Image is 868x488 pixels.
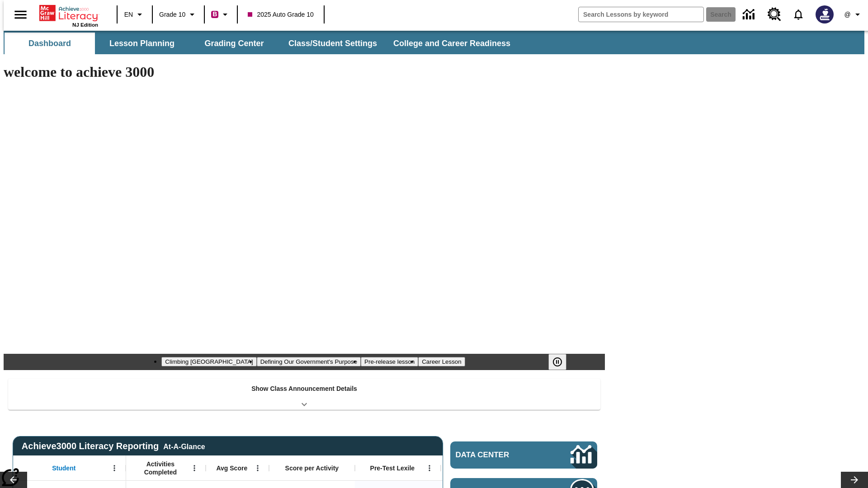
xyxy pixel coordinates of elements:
div: Pause [548,354,576,370]
span: Data Center [456,450,540,460]
span: B [212,9,217,20]
button: Profile/Settings [839,6,868,23]
a: Data Center [737,2,762,27]
a: Notifications [787,3,810,26]
button: Open Menu [108,461,121,475]
button: Pause [548,354,566,370]
span: Activities Completed [131,460,190,476]
span: Student [52,464,75,472]
button: Grading Center [189,33,279,54]
input: search field [579,7,703,22]
div: At-A-Glance [163,441,205,451]
a: Data Center [450,441,597,469]
span: @ [844,10,850,19]
span: Grade 10 [159,10,185,19]
a: Home [39,4,98,22]
button: Open Menu [251,461,264,475]
button: Open Menu [423,461,436,475]
p: Show Class Announcement Details [251,384,357,394]
body: Maximum 600 characters Press Escape to exit toolbar Press Alt + F10 to reach toolbar [4,7,132,15]
span: Achieve3000 Literacy Reporting [22,441,205,451]
img: Avatar [816,5,834,23]
button: Slide 1 Climbing Mount Tai [161,357,256,366]
a: Resource Center, Will open in new tab [762,2,787,27]
button: Grade: Grade 10, Select a grade [156,6,201,23]
button: Dashboard [5,33,95,54]
button: College and Career Readiness [386,33,518,54]
button: Open Menu [188,461,201,475]
button: Class/Student Settings [281,33,384,54]
button: Lesson Planning [97,33,187,54]
button: Boost Class color is violet red. Change class color [208,6,234,23]
span: NJ Edition [72,22,98,28]
span: Pre-Test Lexile [370,464,415,472]
span: Score per Activity [285,464,339,472]
button: Slide 3 Pre-release lesson [361,357,418,366]
button: Select a new avatar [810,3,839,26]
div: Show Class Announcement Details [8,379,600,410]
a: Title for My Lessons 2025-09-02 15:20:56 [4,7,127,15]
button: Lesson carousel, Next [841,472,868,488]
button: Open side menu [7,1,34,28]
button: Slide 2 Defining Our Government's Purpose [257,357,361,366]
div: Home [39,3,98,28]
h1: welcome to achieve 3000 [4,64,605,80]
div: SubNavbar [4,33,519,54]
span: Avg Score [216,464,247,472]
button: Language: EN, Select a language [120,6,149,23]
span: 2025 Auto Grade 10 [248,10,313,19]
button: Slide 4 Career Lesson [418,357,465,366]
div: SubNavbar [4,31,864,54]
span: EN [124,10,133,19]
